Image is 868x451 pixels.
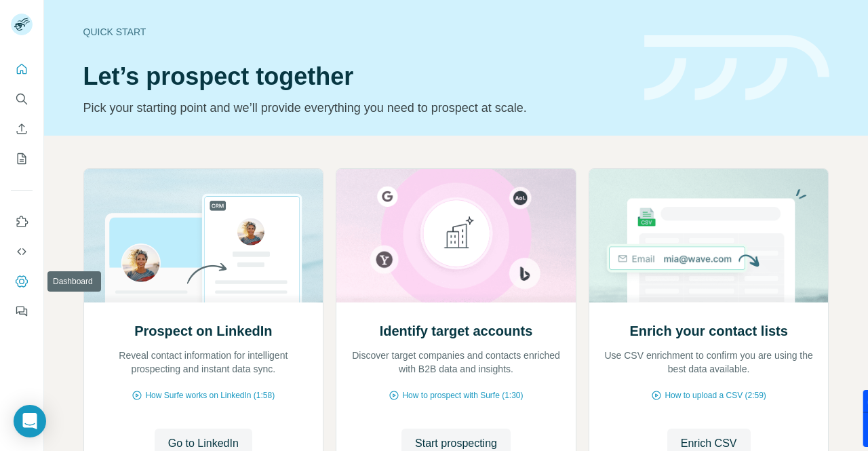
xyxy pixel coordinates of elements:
button: Feedback [11,299,33,323]
button: Enrich CSV [11,117,33,141]
button: Quick start [11,57,33,81]
button: Search [11,87,33,111]
span: How to prospect with Surfe (1:30) [402,389,523,401]
span: How to upload a CSV (2:59) [665,389,766,401]
img: Enrich your contact lists [589,169,829,302]
div: Open Intercom Messenger [14,405,46,437]
button: Use Surfe API [11,239,33,264]
h2: Enrich your contact lists [629,321,787,340]
img: Identify target accounts [336,169,576,302]
div: Quick start [83,25,628,39]
p: Use CSV enrichment to confirm you are using the best data available. [603,349,815,376]
h2: Identify target accounts [380,321,533,340]
h1: Let’s prospect together [83,63,628,90]
button: Dashboard [11,269,33,294]
button: My lists [11,146,33,171]
p: Pick your starting point and we’ll provide everything you need to prospect at scale. [83,98,628,117]
h2: Prospect on LinkedIn [134,321,272,340]
img: Prospect on LinkedIn [83,169,324,302]
p: Discover target companies and contacts enriched with B2B data and insights. [350,349,562,376]
button: Use Surfe on LinkedIn [11,210,33,234]
span: How Surfe works on LinkedIn (1:58) [145,389,275,401]
p: Reveal contact information for intelligent prospecting and instant data sync. [98,349,310,376]
img: banner [644,35,829,101]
